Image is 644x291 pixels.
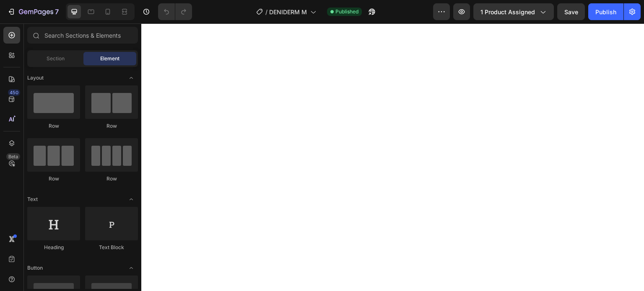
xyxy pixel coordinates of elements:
[125,261,138,275] span: Toggle open
[27,122,80,130] div: Row
[158,3,192,20] div: Undo/Redo
[480,8,535,16] span: 1 product assigned
[125,71,138,85] span: Toggle open
[85,175,138,183] div: Row
[3,3,62,20] button: 7
[27,244,80,251] div: Heading
[100,55,119,62] span: Element
[125,193,138,206] span: Toggle open
[557,3,585,20] button: Save
[473,3,554,20] button: 1 product assigned
[141,23,644,291] iframe: Design area
[269,8,307,16] span: DENIDERM M
[27,74,44,82] span: Layout
[265,8,267,16] span: /
[335,8,358,15] span: Published
[6,153,20,160] div: Beta
[85,244,138,251] div: Text Block
[27,27,138,44] input: Search Sections & Elements
[27,196,38,203] span: Text
[564,8,578,15] span: Save
[85,122,138,130] div: Row
[595,8,616,16] div: Publish
[27,175,80,183] div: Row
[588,3,623,20] button: Publish
[47,55,65,62] span: Section
[8,89,20,96] div: 450
[55,7,59,17] p: 7
[27,264,43,272] span: Button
